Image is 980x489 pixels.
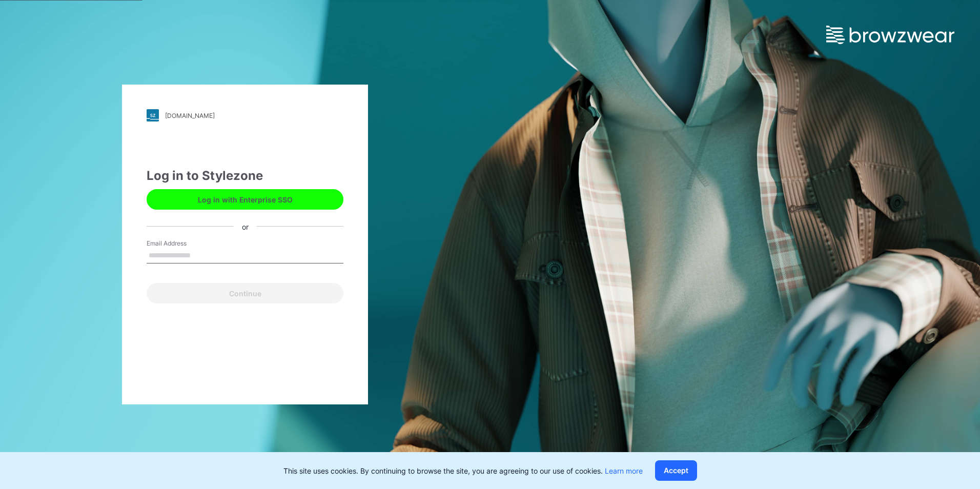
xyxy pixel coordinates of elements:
div: [DOMAIN_NAME] [165,112,215,119]
label: Email Address [147,239,218,248]
div: or [234,221,257,232]
button: Log in with Enterprise SSO [147,189,343,210]
button: Accept [655,460,697,481]
div: Log in to Stylezone [147,167,343,185]
img: stylezone-logo.562084cfcfab977791bfbf7441f1a819.svg [147,109,159,121]
a: Learn more [605,466,643,475]
a: [DOMAIN_NAME] [147,109,343,121]
img: browzwear-logo.e42bd6dac1945053ebaf764b6aa21510.svg [826,26,954,44]
p: This site uses cookies. By continuing to browse the site, you are agreeing to our use of cookies. [283,465,643,476]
